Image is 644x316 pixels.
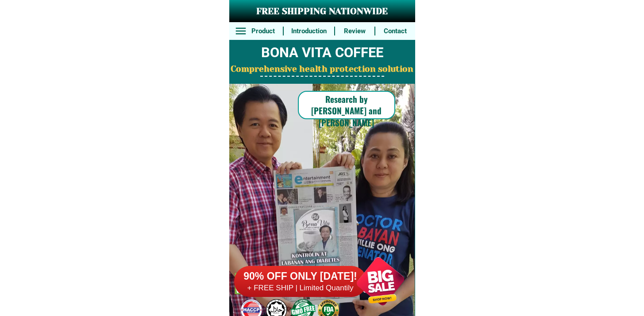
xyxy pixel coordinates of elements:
h6: Contact [380,26,410,36]
h6: 90% OFF ONLY [DATE]! [234,270,367,283]
h6: Introduction [288,26,329,36]
h3: FREE SHIPPING NATIONWIDE [229,5,415,18]
h2: Comprehensive health protection solution [229,63,415,76]
h6: Research by [PERSON_NAME] and [PERSON_NAME] [298,93,395,129]
h6: + FREE SHIP | Limited Quantily [234,283,367,293]
h2: BONA VITA COFFEE [229,43,415,63]
h6: Review [340,26,370,36]
h6: Product [248,26,278,36]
